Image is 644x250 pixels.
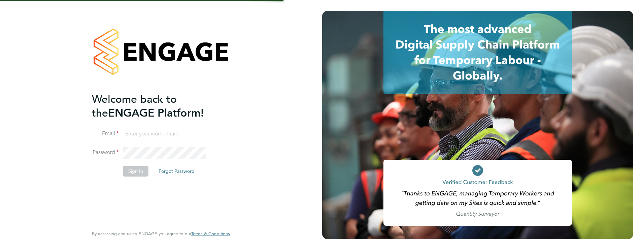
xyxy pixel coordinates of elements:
[92,92,223,120] h2: ENGAGE Platform!
[153,166,200,177] button: Forgot Password
[92,130,119,137] label: Email
[92,149,119,156] label: Password
[92,93,177,120] span: Welcome back to the
[92,231,230,237] span: By accessing and using ENGAGE you agree to our
[123,166,148,177] button: Sign In
[191,231,230,237] a: Terms & Conditions
[123,128,206,140] input: Enter your work email...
